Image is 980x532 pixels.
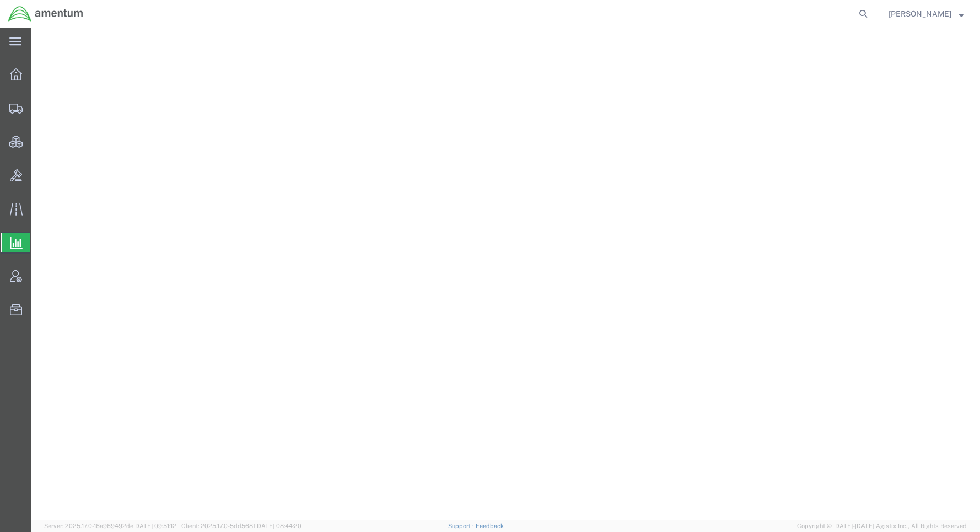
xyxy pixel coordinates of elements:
[448,523,476,529] a: Support
[133,523,176,529] span: [DATE] 09:51:12
[476,523,504,529] a: Feedback
[797,522,967,531] span: Copyright © [DATE]-[DATE] Agistix Inc., All Rights Reserved
[181,523,301,529] span: Client: 2025.17.0-5dd568f
[44,523,176,529] span: Server: 2025.17.0-16a969492de
[31,28,980,520] iframe: FS Legacy Container
[889,8,951,20] span: Jason Champagne
[255,523,301,529] span: [DATE] 08:44:20
[888,7,965,20] button: [PERSON_NAME]
[8,6,84,22] img: logo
